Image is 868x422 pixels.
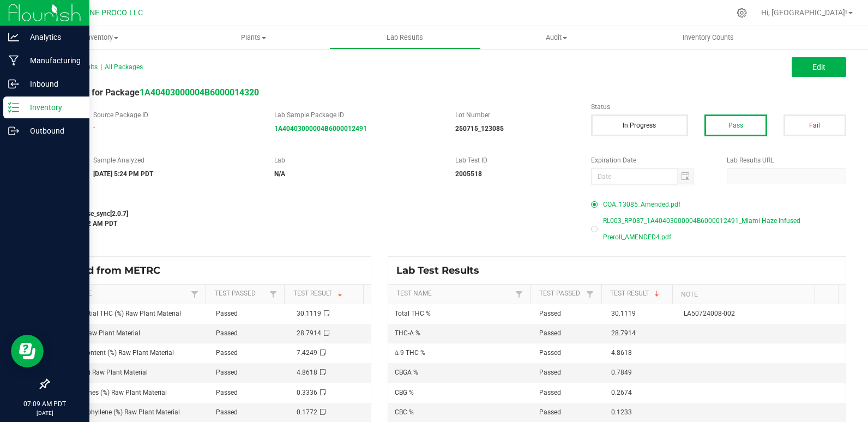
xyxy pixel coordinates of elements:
[395,408,414,416] span: CBC %
[611,329,636,337] span: 28.7914
[783,114,846,136] button: Fail
[395,389,414,396] span: CBG %
[178,26,329,49] a: Plants
[603,196,680,213] span: COA_13085_Amended.pdf
[188,287,201,301] a: Filter
[297,408,317,416] span: 0.1772
[140,87,259,98] a: 1A40403000004B6000014320
[481,33,632,43] span: Audit
[8,125,19,136] inline-svg: Outbound
[215,290,267,298] a: Test PassedSortable
[55,389,167,396] span: Other Terpenes (%) Raw Plant Material
[455,125,504,132] strong: 250715_123085
[19,54,85,67] p: Manufacturing
[55,369,148,376] span: Δ-9 THC (%) Raw Plant Material
[396,264,487,276] span: Lab Test Results
[297,389,317,396] span: 0.3336
[48,196,575,206] label: Last Modified
[539,408,561,416] span: Passed
[603,213,846,245] span: RL003_RP087_1A40403000004B6000012491_Miami Haze Infused Preroll_AMENDED4.pdf
[735,8,749,18] div: Manage settings
[539,369,561,376] span: Passed
[55,408,180,416] span: Beta-Caryophyllene (%) Raw Plant Material
[632,26,784,49] a: Inventory Counts
[372,33,438,43] span: Lab Results
[761,8,847,17] span: Hi, [GEOGRAPHIC_DATA]!
[672,285,815,304] th: Note
[396,290,513,298] a: Test NameSortable
[267,287,280,301] a: Filter
[8,55,19,66] inline-svg: Manufacturing
[812,63,825,71] span: Edit
[26,26,178,49] a: Inventory
[668,33,749,43] span: Inventory Counts
[274,170,285,178] strong: N/A
[539,389,561,396] span: Passed
[395,329,420,337] span: THC-A %
[93,124,95,131] span: -
[293,290,359,298] a: Test ResultSortable
[611,349,632,357] span: 4.8618
[274,110,439,120] label: Lab Sample Package ID
[727,155,846,165] label: Lab Results URL
[611,389,632,396] span: 0.2674
[55,310,181,317] span: Total Potential THC (%) Raw Plant Material
[539,290,584,298] a: Test PassedSortable
[297,329,321,337] span: 28.7914
[591,102,846,112] label: Status
[80,8,143,17] span: DUNE PROCO LLC
[704,114,767,136] button: Pass
[539,310,561,317] span: Passed
[455,155,575,165] label: Lab Test ID
[216,408,238,416] span: Passed
[93,170,153,178] strong: [DATE] 5:24 PM PDT
[19,77,85,91] p: Inbound
[395,369,418,376] span: CBGA %
[5,409,85,417] p: [DATE]
[395,310,431,317] span: Total THC %
[11,335,44,367] iframe: Resource center
[216,369,238,376] span: Passed
[611,369,632,376] span: 0.7849
[329,26,481,49] a: Lab Results
[336,290,345,298] span: Sortable
[57,290,188,298] a: Test NameSortable
[19,31,85,44] p: Analytics
[611,408,632,416] span: 0.1233
[591,155,710,165] label: Expiration Date
[583,287,596,301] a: Filter
[591,201,598,208] form-radio-button: Primary COA
[19,101,85,114] p: Inventory
[55,349,174,357] span: Moisture Content (%) Raw Plant Material
[611,310,636,317] span: 30.1119
[297,369,317,376] span: 4.8618
[8,79,19,89] inline-svg: Inbound
[274,125,367,132] a: 1A40403000004B6000012491
[5,399,85,409] p: 07:09 AM PDT
[297,349,317,357] span: 7.4249
[55,329,140,337] span: THCa (%) Raw Plant Material
[216,329,238,337] span: Passed
[481,26,632,49] a: Audit
[216,389,238,396] span: Passed
[57,264,168,276] span: Synced from METRC
[178,33,329,43] span: Plants
[591,114,688,136] button: In Progress
[48,87,259,98] span: Lab Result for Package
[100,63,102,71] span: |
[539,349,561,357] span: Passed
[93,110,258,120] label: Source Package ID
[26,33,178,43] span: Inventory
[455,170,482,178] strong: 2005518
[513,287,526,301] a: Filter
[653,290,661,298] span: Sortable
[216,310,238,317] span: Passed
[105,63,143,71] span: All Packages
[93,155,258,165] label: Sample Analyzed
[610,290,668,298] a: Test ResultSortable
[539,329,561,337] span: Passed
[8,32,19,43] inline-svg: Analytics
[216,349,238,357] span: Passed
